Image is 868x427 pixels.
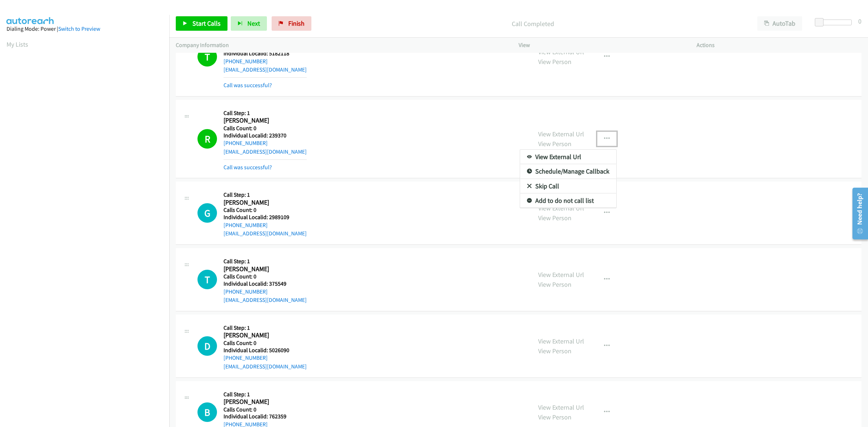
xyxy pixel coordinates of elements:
[7,56,169,399] iframe: Dialpad
[520,193,616,208] a: Add to do not call list
[520,150,616,164] a: View External Url
[58,25,100,32] a: Switch to Preview
[520,164,616,179] a: Schedule/Manage Callback
[197,270,217,289] div: The call is yet to be attempted
[7,25,163,33] div: Dialing Mode: Power |
[197,336,217,356] h1: D
[197,402,217,422] div: The call is yet to be attempted
[847,185,868,242] iframe: Resource Center
[7,40,28,48] a: My Lists
[197,402,217,422] h1: B
[197,270,217,289] h1: T
[520,179,616,193] a: Skip Call
[197,203,217,223] h1: G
